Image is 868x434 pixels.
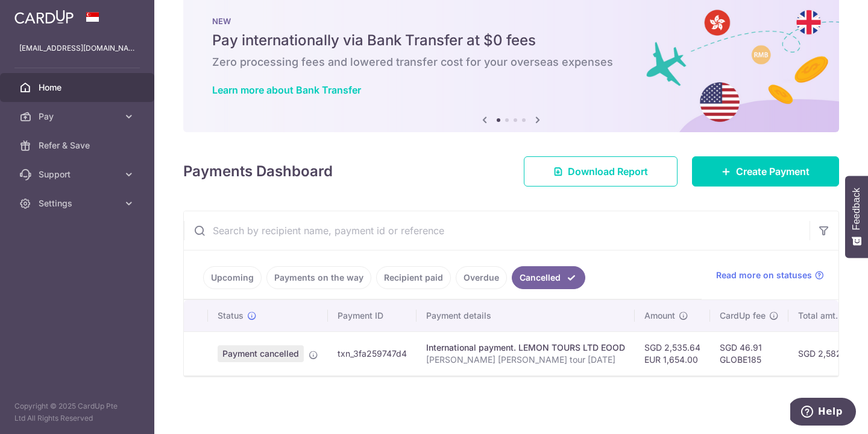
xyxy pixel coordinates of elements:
span: CardUp fee [720,310,766,322]
a: Download Report [524,156,678,187]
a: Read more on statuses [716,269,824,281]
button: Feedback - Show survey [845,176,868,258]
img: CardUp [14,10,74,24]
p: [PERSON_NAME] [PERSON_NAME] tour [DATE] [426,354,625,366]
span: Payment cancelled [218,345,304,362]
td: SGD 2,582.55 [788,331,863,375]
h5: Pay internationally via Bank Transfer at $0 fees [212,31,810,50]
a: Learn more about Bank Transfer [212,84,361,96]
td: txn_3fa259747d4 [328,331,417,375]
span: Create Payment [736,164,810,179]
span: Status [218,310,244,322]
span: Read more on statuses [716,269,812,281]
p: [EMAIL_ADDRESS][DOMAIN_NAME] [19,42,135,54]
td: SGD 46.91 GLOBE185 [710,331,788,375]
span: Total amt. [798,310,838,322]
th: Payment details [417,300,635,331]
h6: Zero processing fees and lowered transfer cost for your overseas expenses [212,55,810,69]
span: Settings [39,197,118,209]
a: Overdue [456,266,507,289]
th: Payment ID [328,300,417,331]
a: Recipient paid [376,266,451,289]
span: Download Report [568,164,648,179]
p: NEW [212,16,810,26]
span: Support [39,168,118,180]
span: Amount [644,310,675,322]
a: Cancelled [512,266,585,289]
a: Upcoming [203,266,262,289]
input: Search by recipient name, payment id or reference [184,211,810,250]
iframe: Opens a widget where you can find more information [790,398,856,428]
a: Payments on the way [266,266,371,289]
span: Home [39,81,118,94]
span: Pay [39,110,118,123]
div: International payment. LEMON TOURS LTD EOOD [426,342,625,354]
span: Feedback [851,188,862,230]
a: Create Payment [692,156,839,187]
h4: Payments Dashboard [183,161,333,182]
td: SGD 2,535.64 EUR 1,654.00 [635,331,710,375]
span: Refer & Save [39,139,118,152]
